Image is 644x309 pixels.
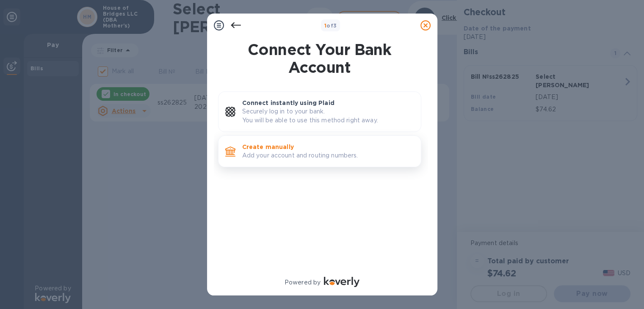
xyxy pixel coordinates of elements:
h1: Connect Your Bank Account [215,41,425,76]
p: Connect instantly using Plaid [242,99,414,107]
b: of 3 [324,22,337,29]
p: Create manually [242,143,414,151]
span: 1 [324,22,326,29]
p: Add your account and routing numbers. [242,151,414,160]
p: Powered by [285,278,321,287]
p: Securely log in to your bank. You will be able to use this method right away. [242,107,414,125]
img: Logo [324,277,359,287]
